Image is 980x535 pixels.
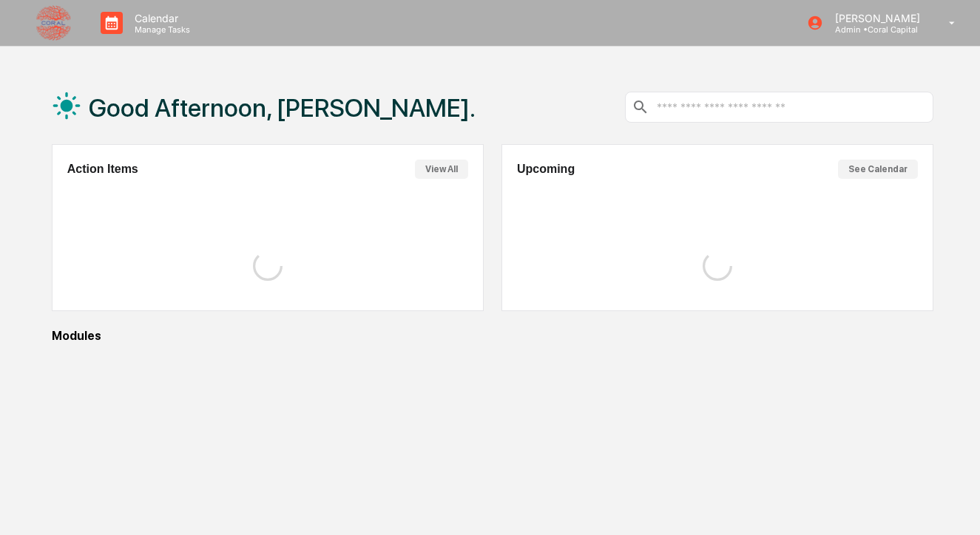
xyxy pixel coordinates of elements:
h2: Action Items [67,163,138,176]
div: Modules [52,329,934,343]
h1: Good Afternoon, [PERSON_NAME]. [89,93,476,123]
button: View All [415,160,468,179]
p: Admin • Coral Capital [823,24,927,35]
button: See Calendar [838,160,918,179]
p: Manage Tasks [123,24,197,35]
p: [PERSON_NAME] [823,12,927,24]
h2: Upcoming [517,163,575,176]
p: Calendar [123,12,197,24]
img: logo [36,5,71,41]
